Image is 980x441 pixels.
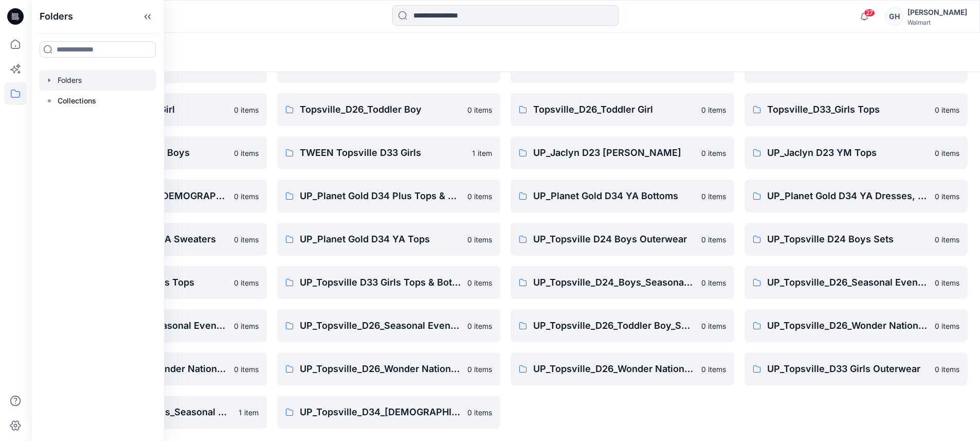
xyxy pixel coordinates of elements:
[908,6,967,19] div: [PERSON_NAME]
[511,93,734,126] a: Topsville_D26_Toddler Girl0 items
[885,7,903,26] div: GH
[701,191,726,202] p: 0 items
[234,191,259,202] p: 0 items
[864,9,875,17] span: 27
[767,362,929,376] p: UP_Topsville_D33 Girls Outerwear
[533,232,695,246] p: UP_Topsville D24 Boys Outerwear
[767,319,929,333] p: UP_Topsville_D26_Wonder Nation Baby Boy
[511,180,734,213] a: UP_Planet Gold D34 YA Bottoms0 items
[467,407,492,418] p: 0 items
[511,352,734,385] a: UP_Topsville_D26_Wonder Nation_Toddler Girl0 items
[300,275,462,290] p: UP_Topsville D33 Girls Tops & Bottoms
[234,364,259,375] p: 0 items
[935,321,959,331] p: 0 items
[935,277,959,288] p: 0 items
[935,104,959,115] p: 0 items
[533,102,695,117] p: Topsville_D26_Toddler Girl
[300,146,466,160] p: TWEEN Topsville D33 Girls
[745,180,968,213] a: UP_Planet Gold D34 YA Dresses, Sets, and Rompers0 items
[300,232,462,246] p: UP_Planet Gold D34 YA Tops
[533,275,695,290] p: UP_Topsville_D24_Boys_Seasonal Events
[533,189,695,203] p: UP_Planet Gold D34 YA Bottoms
[467,234,492,245] p: 0 items
[277,136,501,169] a: TWEEN Topsville D33 Girls1 item
[511,136,734,169] a: UP_Jaclyn D23 [PERSON_NAME]0 items
[234,234,259,245] p: 0 items
[745,309,968,342] a: UP_Topsville_D26_Wonder Nation Baby Boy0 items
[234,104,259,115] p: 0 items
[533,319,695,333] p: UP_Topsville_D26_Toddler Boy_Seasonal Events
[467,191,492,202] p: 0 items
[511,266,734,299] a: UP_Topsville_D24_Boys_Seasonal Events0 items
[701,148,726,158] p: 0 items
[767,232,929,246] p: UP_Topsville D24 Boys Sets
[767,275,929,290] p: UP_Topsville_D26_Seasonal Events_Baby Boy
[277,93,501,126] a: Topsville_D26_Toddler Boy0 items
[300,362,462,376] p: UP_Topsville_D26_Wonder Nation_Toddler Boy
[935,148,959,158] p: 0 items
[239,407,259,418] p: 1 item
[701,364,726,375] p: 0 items
[58,95,96,107] p: Collections
[935,364,959,375] p: 0 items
[767,146,929,160] p: UP_Jaclyn D23 YM Tops
[533,146,695,160] p: UP_Jaclyn D23 [PERSON_NAME]
[472,148,492,158] p: 1 item
[300,102,462,117] p: Topsville_D26_Toddler Boy
[511,309,734,342] a: UP_Topsville_D26_Toddler Boy_Seasonal Events0 items
[234,321,259,331] p: 0 items
[277,223,501,256] a: UP_Planet Gold D34 YA Tops0 items
[277,180,501,213] a: UP_Planet Gold D34 Plus Tops & Dresses0 items
[234,277,259,288] p: 0 items
[467,104,492,115] p: 0 items
[745,93,968,126] a: Topsville_D33_Girls Tops0 items
[234,148,259,158] p: 0 items
[467,321,492,331] p: 0 items
[701,104,726,115] p: 0 items
[745,352,968,385] a: UP_Topsville_D33 Girls Outerwear0 items
[300,319,462,333] p: UP_Topsville_D26_Seasonal Events_Toddler Girl
[277,266,501,299] a: UP_Topsville D33 Girls Tops & Bottoms0 items
[300,189,462,203] p: UP_Planet Gold D34 Plus Tops & Dresses
[467,277,492,288] p: 0 items
[277,309,501,342] a: UP_Topsville_D26_Seasonal Events_Toddler Girl0 items
[467,364,492,375] p: 0 items
[511,223,734,256] a: UP_Topsville D24 Boys Outerwear0 items
[701,277,726,288] p: 0 items
[745,136,968,169] a: UP_Jaclyn D23 YM Tops0 items
[701,321,726,331] p: 0 items
[745,223,968,256] a: UP_Topsville D24 Boys Sets0 items
[767,102,929,117] p: Topsville_D33_Girls Tops
[701,234,726,245] p: 0 items
[935,191,959,202] p: 0 items
[767,189,929,203] p: UP_Planet Gold D34 YA Dresses, Sets, and Rompers
[745,266,968,299] a: UP_Topsville_D26_Seasonal Events_Baby Boy0 items
[300,405,462,419] p: UP_Topsville_D34_[DEMOGRAPHIC_DATA] Outerwear
[277,396,501,429] a: UP_Topsville_D34_[DEMOGRAPHIC_DATA] Outerwear0 items
[908,19,967,26] div: Walmart
[277,352,501,385] a: UP_Topsville_D26_Wonder Nation_Toddler Boy0 items
[533,362,695,376] p: UP_Topsville_D26_Wonder Nation_Toddler Girl
[935,234,959,245] p: 0 items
